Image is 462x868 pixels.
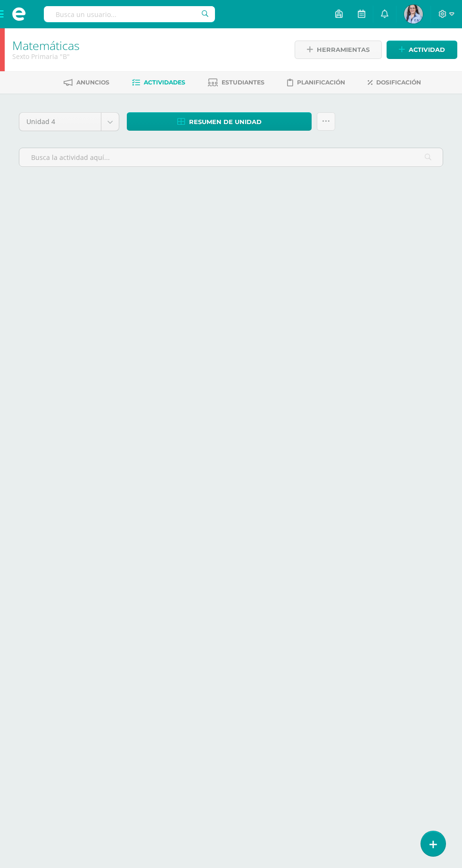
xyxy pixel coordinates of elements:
a: Unidad 4 [19,113,119,131]
a: Herramientas [295,41,382,59]
span: Unidad 4 [26,113,94,131]
div: Sexto Primaria 'B' [12,52,282,61]
a: Actividades [132,75,185,90]
input: Busca un usuario... [44,6,215,22]
a: Matemáticas [12,37,80,53]
span: Resumen de unidad [189,113,262,131]
a: Planificación [287,75,345,90]
span: Herramientas [317,41,370,58]
a: Actividad [387,41,457,59]
span: Dosificación [376,79,421,86]
span: Actividad [409,41,445,58]
span: Actividades [144,79,185,86]
input: Busca la actividad aquí... [19,148,443,167]
a: Resumen de unidad [127,112,312,131]
a: Dosificación [368,75,421,90]
span: Estudiantes [222,79,264,86]
img: 6b2a22d55b414d4f55c89939e02c2f09.png [404,5,423,24]
h1: Matemáticas [12,39,282,52]
a: Anuncios [64,75,109,90]
a: Estudiantes [208,75,264,90]
span: Anuncios [76,79,109,86]
span: Planificación [297,79,345,86]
